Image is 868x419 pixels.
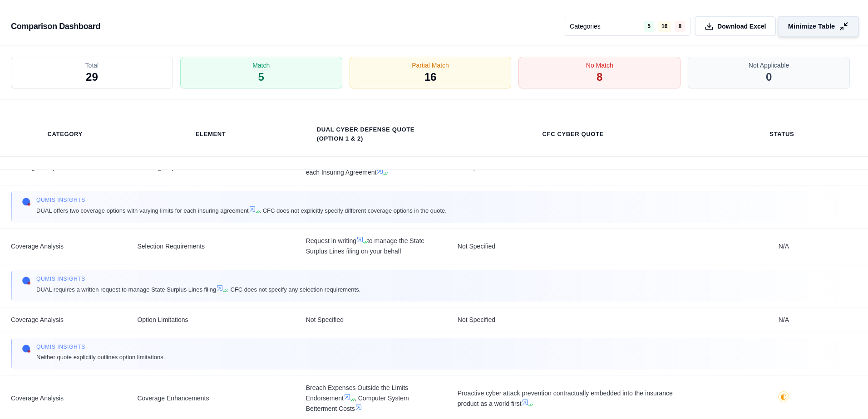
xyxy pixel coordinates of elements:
[306,383,436,414] span: Breach Expenses Outside the Limits Endorsement , Computer System Betterment Costs
[306,315,436,325] span: Not Specified
[759,124,805,144] th: Status
[36,343,165,351] span: Qumis INSIGHTS
[185,124,237,144] th: Element
[586,61,613,70] span: No Match
[412,61,449,70] span: Partial Match
[749,61,789,70] span: Not Applicable
[36,196,447,204] span: Qumis INSIGHTS
[11,315,115,325] span: Coverage Analysis
[597,70,602,84] span: 8
[137,241,284,252] span: Selection Requirements
[36,352,165,362] span: Neither quote explicitly outlines option limitations.
[11,393,115,404] span: Coverage Analysis
[85,61,99,70] span: Total
[11,241,115,252] span: Coverage Analysis
[36,284,360,294] span: DUAL requires a written request to manage State Surplus Lines filing . CFC does not specify any s...
[458,388,689,409] span: Proactive cyber attack prevention contractually embedded into the insurance product as a world first
[780,393,787,400] span: ◐
[137,315,284,325] span: Option Limitations
[710,315,857,325] span: N/A
[252,61,270,70] span: Match
[258,70,264,84] span: 5
[36,275,360,283] span: Qumis INSIGHTS
[458,315,689,325] span: Not Specified
[37,124,94,144] th: Category
[778,391,789,405] button: ◐
[532,124,615,144] th: CFC Cyber Quote
[36,205,447,215] span: DUAL offers two coverage options with varying limits for each insuring agreement . CFC does not e...
[458,241,689,252] span: Not Specified
[137,393,284,404] span: Coverage Enhancements
[86,70,98,84] span: 29
[306,120,436,149] th: DUAL Cyber Defense Quote (Option 1 & 2)
[306,236,436,257] span: Request in writing to manage the State Surplus Lines filing on your behalf
[710,241,857,252] span: N/A
[424,70,437,84] span: 16
[766,70,772,84] span: 0
[11,18,100,34] h3: Comparison Dashboard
